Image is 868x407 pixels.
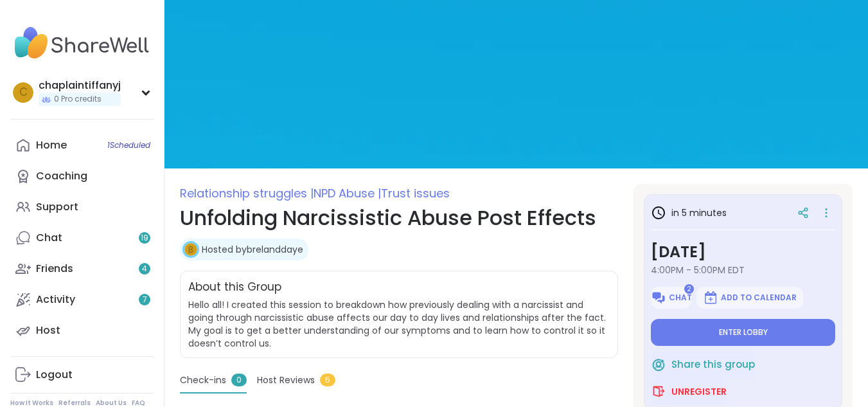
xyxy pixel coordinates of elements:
span: Host Reviews [257,374,315,387]
img: ShareWell Logomark [651,384,666,399]
a: Coaching [10,161,154,192]
a: Hosted bybrelanddaye [202,243,303,256]
div: Support [36,200,78,214]
div: chaplaintiffanyj [39,78,121,93]
img: ShareWell Logomark [703,290,718,305]
span: Trust issues [381,185,450,201]
span: 1 Scheduled [107,140,150,150]
span: 2 [684,284,694,294]
a: Friends4 [10,253,154,284]
span: 5 [320,374,335,386]
div: Friends [36,262,73,276]
div: Coaching [36,169,87,183]
span: Chat [669,293,692,303]
div: Home [36,138,67,152]
div: Host [36,323,60,338]
div: Activity [36,293,75,307]
img: ShareWell Nav Logo [10,21,154,66]
h2: About this Group [188,279,281,296]
h3: in 5 minutes [651,205,727,221]
a: Home1Scheduled [10,130,154,161]
a: Activity7 [10,284,154,315]
a: Support [10,192,154,222]
div: Logout [36,368,73,382]
span: 7 [143,294,147,305]
span: 0 [231,374,247,386]
span: Unregister [671,385,727,398]
span: 4 [142,264,147,275]
span: Check-ins [180,374,226,387]
span: Add to Calendar [721,293,797,303]
span: b [188,243,193,257]
button: Unregister [651,378,727,405]
img: ShareWell Logomark [651,357,666,372]
span: Enter lobby [719,327,768,338]
span: Hello all! I created this session to breakdown how previously dealing with a narcissist and going... [188,298,610,350]
span: 4:00PM - 5:00PM EDT [651,264,835,276]
div: Chat [36,231,62,245]
img: ShareWell Logomark [651,290,666,305]
span: 0 Pro credits [54,94,102,105]
span: 19 [141,233,148,244]
button: Enter lobby [651,319,835,346]
span: Relationship struggles | [180,185,314,201]
a: Chat19 [10,222,154,253]
button: Add to Calendar [696,287,803,309]
span: c [19,84,28,101]
span: Share this group [671,357,755,372]
a: Logout [10,359,154,390]
h1: Unfolding Narcissistic Abuse Post Effects [180,203,618,233]
button: Chat [651,287,691,309]
h3: [DATE] [651,240,835,264]
a: Host [10,315,154,346]
button: Share this group [651,351,755,378]
span: NPD Abuse | [314,185,381,201]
